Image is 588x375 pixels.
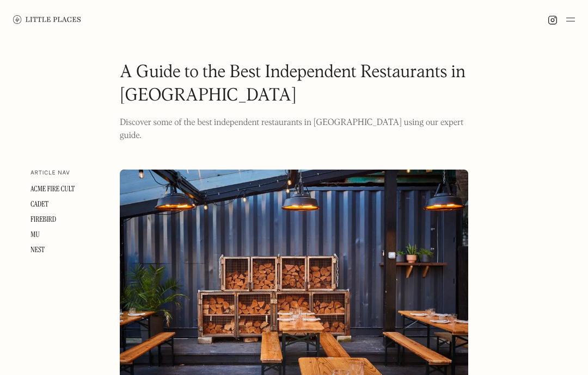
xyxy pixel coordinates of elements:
div: Article nav [30,170,70,177]
a: mu [30,230,40,240]
a: Firebird [30,215,56,224]
h1: A Guide to the Best Independent Restaurants in [GEOGRAPHIC_DATA] [120,61,468,108]
a: Acme Fire Cult [30,184,75,194]
p: Discover some of the best independent restaurants in [GEOGRAPHIC_DATA] using our expert guide. [120,116,468,142]
a: Nest [30,245,45,255]
a: Cadet [30,199,48,209]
